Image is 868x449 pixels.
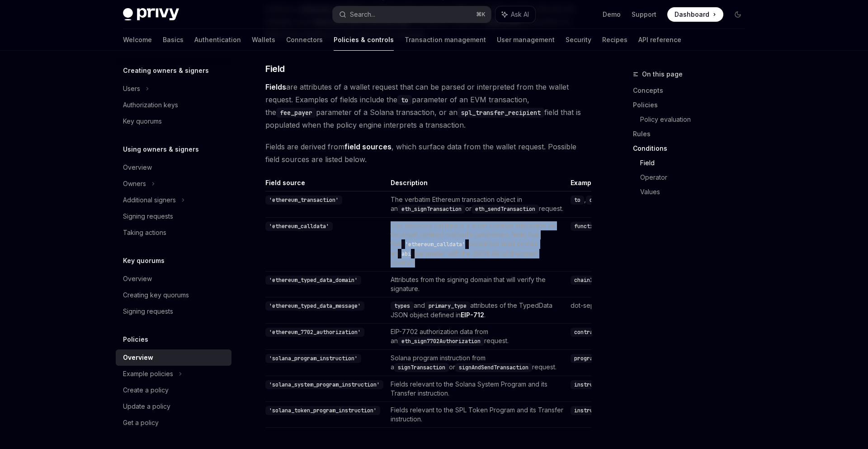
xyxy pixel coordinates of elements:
[123,83,140,94] div: Users
[571,196,584,205] code: to
[116,97,231,113] a: Authorization keys
[566,29,591,51] a: Security
[387,324,567,350] td: EIP-7702 authorization data from an request.
[476,11,486,18] span: ⌘ K
[123,8,179,21] img: dark logo
[633,141,752,156] a: Conditions
[252,29,275,51] a: Wallets
[265,406,380,415] code: 'solana_token_program_instruction'
[265,380,383,389] code: 'solana_system_program_instruction'
[116,415,231,431] a: Get a policy
[116,382,231,398] a: Create a policy
[344,142,392,151] strong: field sources
[123,178,146,189] div: Owners
[497,29,555,51] a: User management
[334,29,394,51] a: Policies & controls
[602,29,627,51] a: Recipes
[116,271,231,287] a: Overview
[642,69,683,80] span: On this page
[731,7,745,22] button: Toggle dark mode
[511,10,529,19] span: Ask AI
[387,350,567,376] td: Solana program instruction from a or request.
[387,178,567,191] th: Description
[640,112,752,127] a: Policy evaluation
[116,349,231,366] a: Overview
[633,127,752,141] a: Rules
[123,227,166,238] div: Taking actions
[387,297,567,324] td: and attributes of the TypedData JSON object defined in .
[123,401,170,412] div: Update a policy
[123,195,176,205] div: Additional signers
[586,196,618,205] code: chain_id
[265,276,361,285] code: 'ethereum_typed_data_domain'
[265,178,387,191] th: Field source
[472,205,539,214] code: eth_sendTransaction
[391,301,414,310] code: types
[387,218,567,272] td: The decoded calldata in a smart contract interaction as the smart contract method’s parameters. N...
[675,10,709,19] span: Dashboard
[458,108,544,118] code: spl_transfer_recipient
[633,98,752,112] a: Policies
[265,354,361,363] code: 'solana_program_instruction'
[123,65,209,76] h5: Creating owners & signers
[123,352,153,363] div: Overview
[405,29,486,51] a: Transaction management
[116,159,231,176] a: Overview
[123,211,173,222] div: Signing requests
[571,406,625,415] code: instructionName
[667,7,723,22] a: Dashboard
[123,144,199,155] h5: Using owners & signers
[632,10,656,19] a: Support
[640,185,752,199] a: Values
[265,62,285,75] span: Field
[265,301,364,310] code: 'ethereum_typed_data_message'
[571,380,625,389] code: instructionName
[394,363,449,372] code: signTransaction
[455,363,532,372] code: signAndSendTransaction
[265,140,591,166] span: Fields are derived from , which surface data from the wallet request. Possible field sources are ...
[276,108,316,118] code: fee_payer
[194,29,241,51] a: Authentication
[123,162,152,173] div: Overview
[123,306,173,317] div: Signing requests
[495,6,535,23] button: Ask AI
[116,113,231,129] a: Key quorums
[350,9,375,20] div: Search...
[387,402,567,428] td: Fields relevant to the SPL Token Program and its Transfer instruction.
[123,417,159,428] div: Get a policy
[398,249,415,258] code: abi
[265,82,286,91] strong: Fields
[123,255,165,266] h5: Key quorums
[640,170,752,185] a: Operator
[398,337,484,346] code: eth_sign7702Authorization
[123,368,173,379] div: Example policies
[333,6,491,23] button: Search...⌘K
[265,222,333,231] code: 'ethereum_calldata'
[633,83,752,98] a: Concepts
[387,191,567,218] td: The verbatim Ethereum transaction object in an or request.
[640,156,752,170] a: Field
[123,116,162,127] div: Key quorums
[123,385,169,396] div: Create a policy
[265,196,342,205] code: 'ethereum_transaction'
[163,29,184,51] a: Basics
[116,303,231,320] a: Signing requests
[123,100,178,110] div: Authorization keys
[387,272,567,297] td: Attributes from the signing domain that will verify the signature.
[397,95,412,105] code: to
[123,29,152,51] a: Welcome
[425,301,470,310] code: primary_type
[116,287,231,303] a: Creating key quorums
[571,276,600,285] code: chainId
[286,29,323,51] a: Connectors
[401,240,469,249] code: 'ethereum_calldata'
[387,376,567,402] td: Fields relevant to the Solana System Program and its Transfer instruction.
[638,29,681,51] a: API reference
[116,224,231,241] a: Taking actions
[571,222,619,231] code: function_name
[123,273,152,284] div: Overview
[603,10,621,19] a: Demo
[571,354,606,363] code: programId
[265,328,364,337] code: 'ethereum_7702_authorization'
[116,208,231,224] a: Signing requests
